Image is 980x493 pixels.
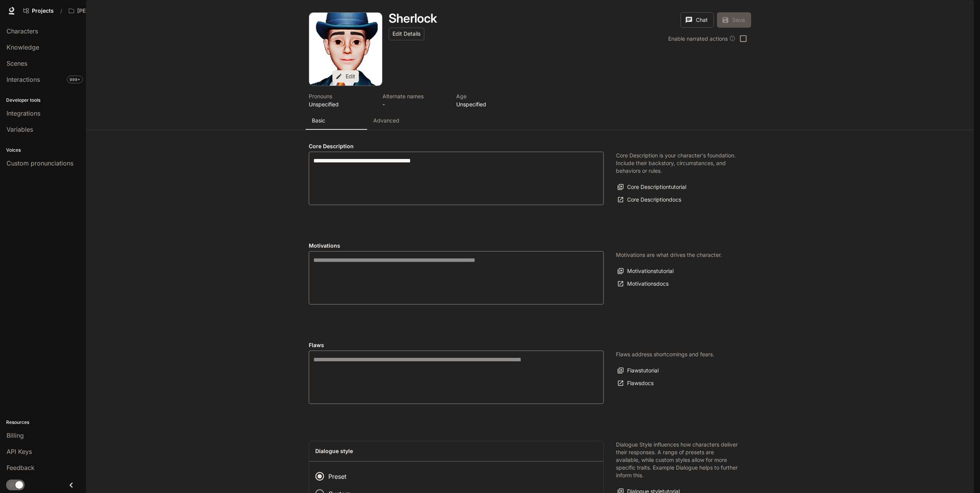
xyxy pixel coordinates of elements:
p: Unspecified [456,100,521,108]
button: Core Descriptiontutorial [616,181,688,194]
p: [PERSON_NAME] [77,8,120,14]
p: Advanced [373,117,399,124]
h4: Motivations [309,242,604,250]
button: Open character details dialog [456,92,521,108]
div: / [57,7,65,15]
button: Open character avatar dialog [309,13,382,86]
button: Motivationstutorial [616,265,675,278]
a: Core Descriptiondocs [616,194,683,206]
button: Open character details dialog [382,92,447,108]
p: Dialogue Style influences how characters deliver their responses. A range of presets are availabl... [616,441,739,479]
p: Age [456,92,521,100]
span: Projects [32,8,54,14]
div: Flaws [309,351,604,404]
button: All workspaces [65,3,132,18]
p: Unspecified [309,100,373,108]
button: Flawstutorial [616,364,661,377]
p: Pronouns [309,92,373,100]
button: Open character details dialog [389,12,437,25]
span: Preset [328,472,346,481]
button: Open character details dialog [309,92,373,108]
h1: Sherlock [389,11,437,26]
a: Flawsdocs [616,377,656,390]
p: Core Description is your character's foundation. Include their backstory, circumstances, and beha... [616,152,739,175]
div: Avatar image [309,13,382,86]
p: Alternate names [382,92,447,100]
div: Enable narrated actions [668,35,735,43]
a: Motivationsdocs [616,278,670,290]
p: - [382,100,447,108]
div: label [309,152,604,205]
button: Edit Details [389,28,424,40]
button: Chat [680,12,714,28]
p: Flaws address shortcomings and fears. [616,351,714,358]
a: Go to projects [20,3,57,18]
h4: Dialogue style [315,447,597,455]
h4: Core Description [309,142,604,150]
h4: Flaws [309,341,604,349]
p: Motivations are what drives the character. [616,251,722,259]
p: Basic [312,117,325,124]
button: Edit [333,70,359,83]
